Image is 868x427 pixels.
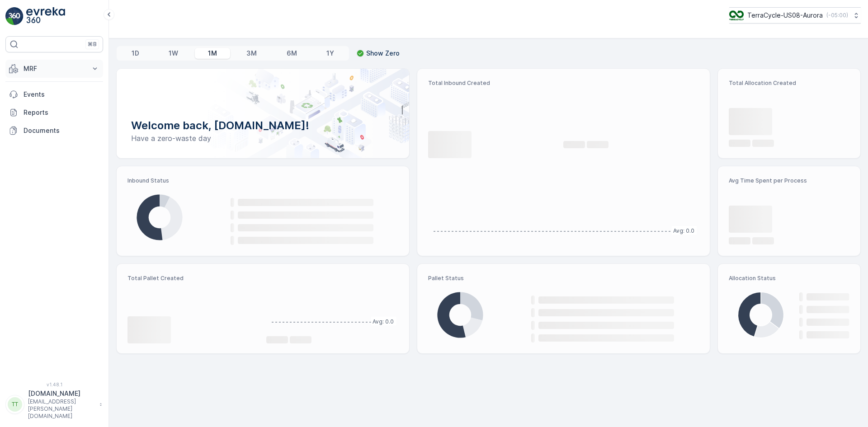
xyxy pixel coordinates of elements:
p: Welcome back, [DOMAIN_NAME]! [131,118,395,133]
button: TT[DOMAIN_NAME][EMAIL_ADDRESS][PERSON_NAME][DOMAIN_NAME] [5,389,103,420]
a: Documents [5,122,103,140]
p: [EMAIL_ADDRESS][PERSON_NAME][DOMAIN_NAME] [28,398,95,420]
p: Reports [24,108,99,117]
p: [DOMAIN_NAME] [28,389,95,398]
p: 1Y [326,49,334,58]
span: v 1.48.1 [5,382,103,387]
p: Have a zero-waste day [131,133,395,144]
p: 3M [246,49,257,58]
p: MRF [24,64,85,73]
p: Inbound Status [127,177,398,184]
p: 6M [287,49,297,58]
a: Events [5,85,103,103]
p: Avg Time Spent per Process [729,177,849,184]
p: 1M [208,49,217,58]
p: Show Zero [366,49,400,58]
p: 1W [169,49,178,58]
p: Total Inbound Created [428,80,699,87]
div: TT [8,397,22,412]
p: Total Pallet Created [127,275,259,282]
img: logo [5,7,24,25]
p: ⌘B [88,41,97,48]
p: Pallet Status [428,275,699,282]
button: MRF [5,60,103,78]
button: TerraCycle-US08-Aurora(-05:00) [729,7,861,23]
p: Documents [24,126,99,135]
img: image_ci7OI47.png [729,10,744,20]
p: Allocation Status [729,275,849,282]
p: Total Allocation Created [729,80,849,87]
p: ( -05:00 ) [826,12,848,19]
p: Events [24,90,99,99]
p: 1D [132,49,139,58]
p: TerraCycle-US08-Aurora [747,11,823,20]
a: Reports [5,103,103,122]
img: logo_light-DOdMpM7g.png [26,7,65,25]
